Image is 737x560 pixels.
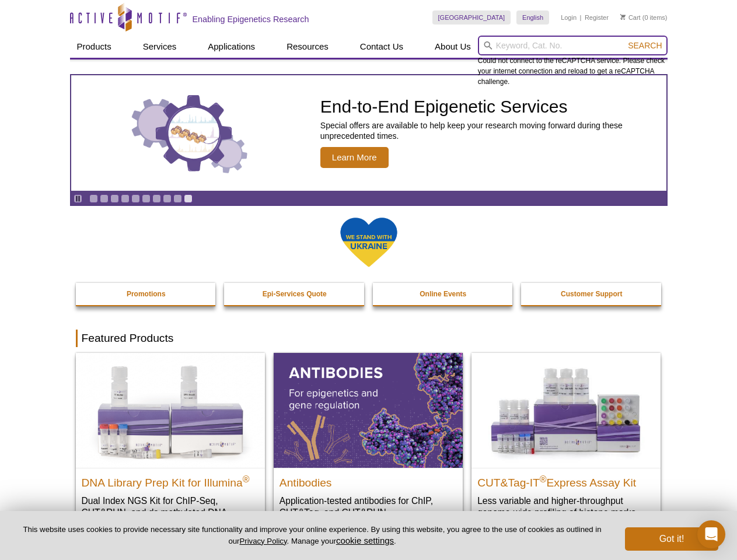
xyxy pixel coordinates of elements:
[477,471,655,489] h2: CUT&Tag-IT Express Assay Kit
[340,216,398,268] img: We Stand With Ukraine
[76,283,217,305] a: Promotions
[74,194,82,203] a: Toggle autoplay
[70,36,118,58] a: Products
[280,36,336,58] a: Resources
[585,13,609,22] a: Register
[336,535,394,545] button: cookie settings
[420,290,466,298] strong: Online Events
[620,10,668,24] li: (0 items)
[173,194,182,203] a: Go to slide 9
[224,283,365,305] a: Epi-Services Quote
[561,290,622,298] strong: Customer Support
[477,495,655,519] p: Less variable and higher-throughput genome-wide profiling of histone marks​.
[478,36,668,87] div: Could not connect to the reCAPTCHA service. Please check your internet connection and reload to g...
[274,353,463,467] img: All Antibodies
[110,194,119,203] a: Go to slide 3
[136,36,184,58] a: Services
[471,353,661,467] img: CUT&Tag-IT® Express Assay Kit
[142,194,151,203] a: Go to slide 6
[620,14,626,20] img: Your Cart
[280,495,457,519] p: Application-tested antibodies for ChIP, CUT&Tag, and CUT&RUN.
[432,10,511,24] a: [GEOGRAPHIC_DATA]
[82,471,259,489] h2: DNA Library Prep Kit for Illumina
[624,40,665,51] button: Search
[76,330,662,347] h2: Featured Products
[697,520,725,548] div: Open Intercom Messenger
[471,353,661,530] a: CUT&Tag-IT® Express Assay Kit CUT&Tag-IT®Express Assay Kit Less variable and higher-throughput ge...
[625,527,718,551] button: Got it!
[184,194,193,203] a: Go to slide 10
[76,353,265,541] a: DNA Library Prep Kit for Illumina DNA Library Prep Kit for Illumina® Dual Index NGS Kit for ChIP-...
[373,283,514,305] a: Online Events
[516,10,549,24] a: English
[76,353,265,467] img: DNA Library Prep Kit for Illumina
[152,194,161,203] a: Go to slide 7
[163,194,172,203] a: Go to slide 8
[478,36,668,55] input: Keyword, Cat. No.
[263,290,327,298] strong: Epi-Services Quote
[521,283,662,305] a: Customer Support
[239,537,287,545] a: Privacy Policy
[121,194,130,203] a: Go to slide 4
[353,36,410,58] a: Contact Us
[131,194,140,203] a: Go to slide 5
[82,495,259,530] p: Dual Index NGS Kit for ChIP-Seq, CUT&RUN, and ds methylated DNA assays.
[620,13,641,22] a: Cart
[561,13,577,22] a: Login
[280,471,457,489] h2: Antibodies
[428,36,478,58] a: About Us
[193,14,309,24] h2: Enabling Epigenetics Research
[274,353,463,530] a: All Antibodies Antibodies Application-tested antibodies for ChIP, CUT&Tag, and CUT&RUN.
[201,36,262,58] a: Applications
[127,290,166,298] strong: Promotions
[89,194,98,203] a: Go to slide 1
[243,474,250,484] sup: ®
[540,474,547,484] sup: ®
[19,524,606,547] p: This website uses cookies to provide necessary site functionality and improve your online experie...
[628,41,662,50] span: Search
[100,194,109,203] a: Go to slide 2
[580,10,582,24] li: |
